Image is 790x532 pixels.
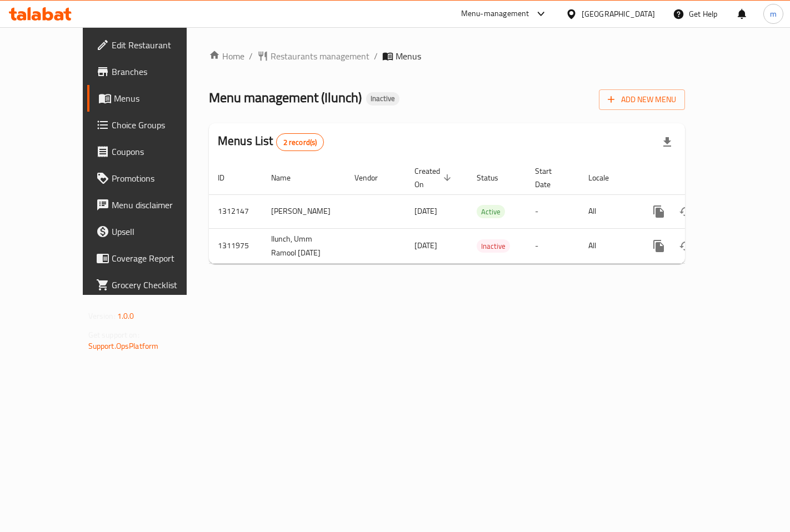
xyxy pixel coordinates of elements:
a: Grocery Checklist [87,272,214,298]
span: Add New Menu [608,93,676,107]
span: Inactive [477,240,510,253]
a: Coverage Report [87,245,214,272]
span: Menus [396,49,421,63]
a: Restaurants management [257,49,369,63]
a: Choice Groups [87,112,214,138]
span: Branches [112,65,206,78]
div: Export file [654,129,681,155]
span: Edit Restaurant [112,38,206,52]
span: Active [477,205,505,218]
span: Restaurants management [271,49,369,63]
a: Home [209,49,244,63]
span: Vendor [354,171,392,184]
th: Actions [637,161,761,195]
h2: Menus List [218,133,324,151]
span: Menu disclaimer [112,198,206,212]
a: Menus [87,85,214,112]
li: / [249,49,253,63]
div: Menu-management [461,7,529,21]
span: Choice Groups [112,118,206,132]
td: - [526,228,579,263]
td: All [579,228,637,263]
nav: breadcrumb [209,49,685,63]
div: Inactive [477,239,510,253]
td: - [526,194,579,228]
a: Edit Restaurant [87,32,214,58]
span: Grocery Checklist [112,278,206,292]
span: [DATE] [414,204,437,218]
span: [DATE] [414,238,437,253]
span: Menus [114,92,206,105]
button: Change Status [672,198,699,225]
span: Upsell [112,225,206,238]
span: Menu management ( Ilunch ) [209,85,362,110]
button: Add New Menu [599,89,685,110]
span: Inactive [366,94,399,103]
span: ID [218,171,239,184]
a: Support.OpsPlatform [88,339,159,353]
span: Promotions [112,172,206,185]
td: All [579,194,637,228]
span: Status [477,171,513,184]
span: Name [271,171,305,184]
a: Upsell [87,218,214,245]
td: Ilunch, Umm Ramool [DATE] [262,228,346,263]
div: Inactive [366,92,399,106]
span: Locale [588,171,623,184]
button: more [646,198,672,225]
span: Version: [88,309,116,323]
a: Menu disclaimer [87,192,214,218]
a: Coupons [87,138,214,165]
span: Start Date [535,164,566,191]
span: m [770,8,777,20]
td: [PERSON_NAME] [262,194,346,228]
td: 1311975 [209,228,262,263]
table: enhanced table [209,161,761,264]
span: Created On [414,164,454,191]
td: 1312147 [209,194,262,228]
span: 2 record(s) [277,137,324,148]
div: [GEOGRAPHIC_DATA] [582,8,655,20]
li: / [374,49,378,63]
span: Get support on: [88,328,139,342]
span: Coupons [112,145,206,158]
span: 1.0.0 [117,309,134,323]
a: Promotions [87,165,214,192]
button: Change Status [672,233,699,259]
span: Coverage Report [112,252,206,265]
button: more [646,233,672,259]
a: Branches [87,58,214,85]
div: Total records count [276,133,324,151]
